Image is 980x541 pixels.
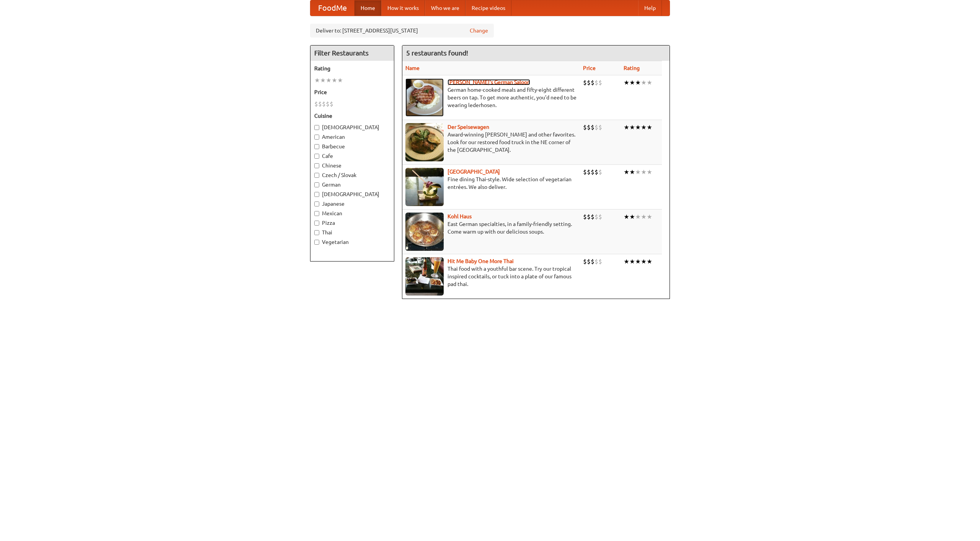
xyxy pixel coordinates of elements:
li: ★ [641,257,647,266]
li: $ [583,257,587,266]
img: speisewagen.jpg [405,123,444,161]
li: ★ [624,123,629,132]
label: Vegetarian [314,238,390,246]
li: ★ [647,213,652,221]
li: ★ [635,213,641,221]
label: Czech / Slovak [314,171,390,179]
h5: Cuisine [314,112,390,120]
li: ★ [337,76,343,84]
a: Kohl Haus [448,213,472,219]
a: How it works [381,0,425,16]
li: $ [587,213,591,221]
h5: Rating [314,65,390,72]
li: ★ [647,257,652,266]
label: Chinese [314,162,390,169]
label: Mexican [314,210,390,217]
li: ★ [326,76,332,84]
li: $ [587,78,591,87]
input: [DEMOGRAPHIC_DATA] [314,125,319,130]
li: $ [595,257,598,266]
a: Help [638,0,662,16]
label: Japanese [314,200,390,208]
input: Japanese [314,201,319,206]
li: ★ [629,168,635,176]
li: ★ [320,76,326,84]
li: ★ [641,123,647,132]
li: ★ [624,213,629,221]
li: ★ [629,123,635,132]
li: $ [591,257,595,266]
li: ★ [647,123,652,132]
li: ★ [332,76,337,84]
a: Price [583,65,596,71]
li: ★ [647,168,652,176]
input: [DEMOGRAPHIC_DATA] [314,192,319,197]
li: ★ [624,78,629,87]
li: ★ [647,78,652,87]
li: $ [583,123,587,132]
li: $ [322,100,326,108]
input: American [314,135,319,140]
a: Who we are [425,0,465,16]
li: $ [583,213,587,221]
li: ★ [635,78,641,87]
p: German home-cooked meals and fifty-eight different beers on tap. To get more authentic, you'd nee... [405,86,577,109]
li: $ [318,100,322,108]
label: [DEMOGRAPHIC_DATA] [314,123,390,131]
input: Cafe [314,154,319,159]
label: Barbecue [314,143,390,150]
label: Cafe [314,152,390,160]
a: Recipe videos [465,0,511,16]
li: $ [595,213,598,221]
li: $ [587,123,591,132]
img: kohlhaus.jpg [405,213,444,251]
input: Czech / Slovak [314,173,319,178]
a: Rating [624,65,640,71]
li: ★ [629,78,635,87]
li: ★ [635,257,641,266]
h5: Price [314,88,390,96]
li: $ [591,123,595,132]
img: babythai.jpg [405,257,444,296]
li: ★ [629,257,635,266]
a: Name [405,65,420,71]
a: FoodMe [310,0,354,16]
input: Pizza [314,221,319,226]
li: $ [587,168,591,176]
li: $ [595,168,598,176]
p: Award-winning [PERSON_NAME] and other favorites. Look for our restored food truck in the NE corne... [405,131,577,154]
a: Home [354,0,381,16]
a: Hit Me Baby One More Thai [448,258,514,264]
a: Der Speisewagen [448,124,489,130]
li: $ [598,168,602,176]
li: ★ [635,123,641,132]
li: $ [598,213,602,221]
a: [PERSON_NAME]'s German Saloon [448,79,530,85]
li: $ [314,100,318,108]
input: Barbecue [314,144,319,149]
label: German [314,181,390,188]
label: [DEMOGRAPHIC_DATA] [314,190,390,198]
li: ★ [635,168,641,176]
ng-pluralize: 5 restaurants found! [406,49,468,57]
li: $ [591,213,595,221]
img: satay.jpg [405,168,444,206]
li: $ [591,78,595,87]
label: Thai [314,229,390,236]
li: $ [330,100,333,108]
li: ★ [641,78,647,87]
li: ★ [314,76,320,84]
li: $ [595,123,598,132]
li: $ [595,78,598,87]
input: German [314,182,319,187]
label: Pizza [314,219,390,227]
li: $ [598,123,602,132]
h4: Filter Restaurants [310,45,394,61]
li: $ [583,78,587,87]
a: [GEOGRAPHIC_DATA] [448,169,500,175]
input: Mexican [314,211,319,216]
